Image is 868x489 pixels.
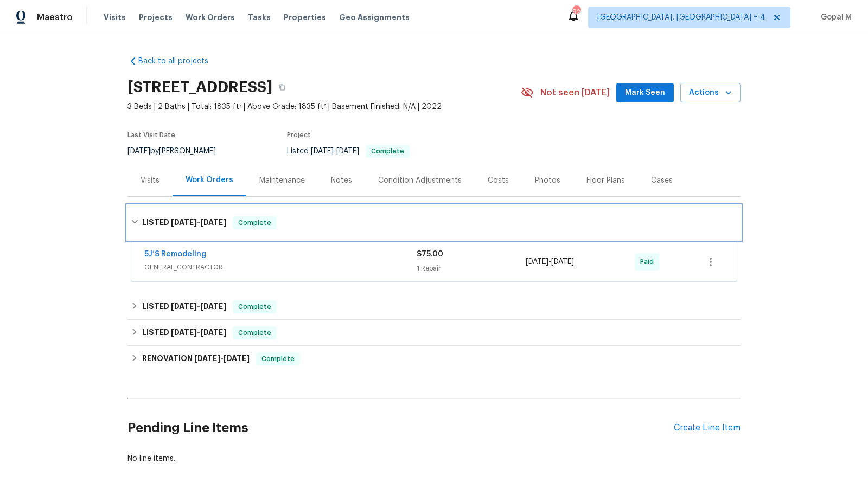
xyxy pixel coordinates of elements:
div: Condition Adjustments [378,175,462,186]
h6: LISTED [142,326,226,339]
span: [DATE] [200,303,226,310]
div: 92 [572,7,580,17]
span: Not seen [DATE] [540,87,610,98]
span: [DATE] [336,147,359,155]
div: 1 Repair [417,263,526,274]
span: Actions [689,86,732,100]
a: Back to all projects [127,56,232,67]
span: Complete [234,301,276,312]
span: Complete [257,353,299,364]
div: LISTED [DATE]-[DATE]Complete [127,205,741,240]
span: Mark Seen [625,86,665,100]
span: Geo Assignments [339,12,410,23]
span: Visits [104,12,126,23]
div: Photos [535,175,560,186]
span: [DATE] [200,329,226,336]
span: $75.00 [417,250,443,258]
span: [DATE] [171,329,197,336]
div: Floor Plans [586,175,625,186]
span: [DATE] [224,355,250,362]
span: [DATE] [526,258,548,266]
span: [DATE] [171,218,197,226]
span: [DATE] [171,303,197,310]
span: Complete [234,327,276,338]
a: 5J’S Remodeling [144,250,206,258]
div: by [PERSON_NAME] [127,145,229,158]
span: - [171,303,226,310]
span: [DATE] [200,218,226,226]
span: Properties [284,12,326,23]
span: Listed [287,147,410,155]
div: Notes [331,175,352,186]
button: Mark Seen [616,83,674,103]
span: [DATE] [127,147,150,155]
span: - [171,329,226,336]
h6: LISTED [142,216,226,229]
span: [DATE] [311,147,334,155]
span: Gopal M [816,12,852,23]
div: No line items. [127,453,741,464]
span: - [526,256,574,267]
div: LISTED [DATE]-[DATE]Complete [127,320,741,346]
span: Work Orders [186,12,235,23]
span: [GEOGRAPHIC_DATA], [GEOGRAPHIC_DATA] + 4 [597,12,765,23]
span: - [171,218,226,226]
h2: Pending Line Items [127,403,674,453]
div: Costs [488,175,509,186]
span: Complete [234,217,276,228]
div: RENOVATION [DATE]-[DATE]Complete [127,346,741,372]
div: Work Orders [186,175,233,185]
span: GENERAL_CONTRACTOR [144,262,417,273]
span: Complete [367,148,409,155]
span: [DATE] [194,355,220,362]
span: Projects [139,12,173,23]
span: Project [287,132,311,138]
span: - [311,147,359,155]
span: Tasks [248,14,271,21]
span: Maestro [37,12,73,23]
div: Maintenance [259,175,305,186]
div: Visits [141,175,159,186]
span: - [194,355,250,362]
span: [DATE] [551,258,574,266]
span: 3 Beds | 2 Baths | Total: 1835 ft² | Above Grade: 1835 ft² | Basement Finished: N/A | 2022 [127,101,521,112]
h2: [STREET_ADDRESS] [127,82,272,93]
span: Paid [640,256,658,267]
button: Copy Address [272,78,292,97]
button: Actions [680,83,741,103]
h6: RENOVATION [142,352,250,365]
span: Last Visit Date [127,132,175,138]
div: LISTED [DATE]-[DATE]Complete [127,294,741,320]
div: Cases [651,175,673,186]
h6: LISTED [142,300,226,313]
div: Create Line Item [674,423,741,433]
